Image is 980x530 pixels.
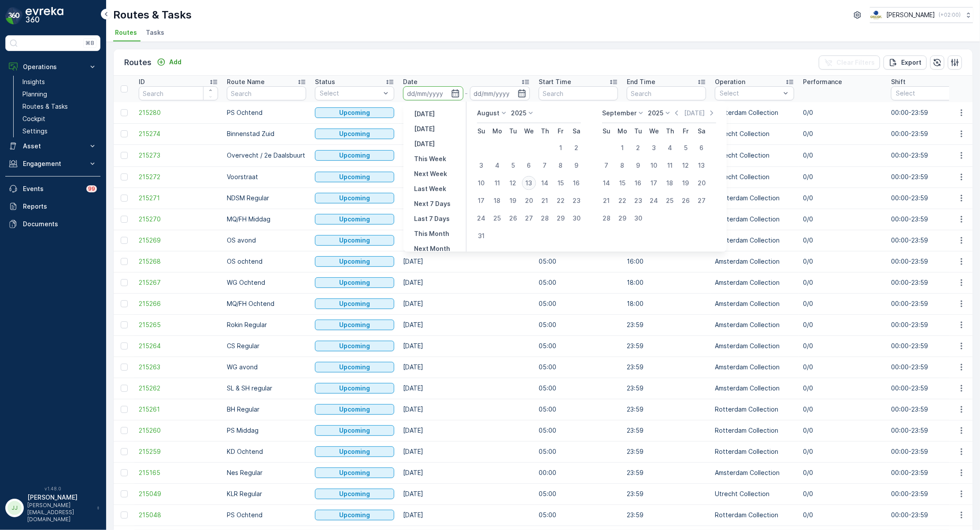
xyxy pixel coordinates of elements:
[554,211,568,225] div: 29
[414,155,446,163] p: This Week
[679,194,693,208] div: 26
[538,158,552,173] div: 7
[139,342,218,350] a: 215264
[414,169,447,178] p: Next Week
[222,188,311,209] td: NDSM Regular
[647,141,661,155] div: 3
[121,406,128,413] div: Toggle Row Selected
[631,141,645,155] div: 2
[799,399,887,420] td: 0/0
[139,173,218,181] span: 215272
[799,272,887,293] td: 0/0
[23,63,83,71] p: Operations
[139,108,218,117] span: 215280
[901,58,921,67] p: Export
[554,194,568,208] div: 22
[570,176,584,190] div: 16
[399,272,534,293] td: [DATE]
[414,125,435,133] p: [DATE]
[399,357,534,378] td: [DATE]
[121,152,128,159] div: Toggle Row Selected
[139,236,218,245] span: 215269
[695,158,709,173] div: 13
[490,194,504,208] div: 18
[222,378,311,399] td: SL & SH regular
[663,158,677,173] div: 11
[22,102,68,111] p: Routes & Tasks
[399,441,534,462] td: [DATE]
[710,462,799,483] td: Amsterdam Collection
[414,199,451,208] p: Next 7 Days
[139,299,218,308] a: 215266
[695,141,709,155] div: 6
[622,378,710,399] td: 23:59
[887,420,975,441] td: 00:00-23:59
[139,129,218,138] span: 215274
[506,194,520,208] div: 19
[799,420,887,441] td: 0/0
[474,158,488,173] div: 3
[887,441,975,462] td: 00:00-23:59
[414,214,450,223] p: Last 7 Days
[799,357,887,378] td: 0/0
[490,158,504,173] div: 4
[410,139,438,149] button: Tomorrow
[19,100,100,113] a: Routes & Tasks
[539,86,618,100] input: Search
[534,441,622,462] td: 05:00
[506,211,520,225] div: 26
[410,169,451,179] button: Next Week
[410,184,450,194] button: Last Week
[799,188,887,209] td: 0/0
[139,447,218,456] span: 215259
[534,378,622,399] td: 05:00
[622,251,710,272] td: 16:00
[799,123,887,144] td: 0/0
[139,468,218,477] a: 215165
[534,293,622,314] td: 05:00
[647,158,661,173] div: 10
[710,378,799,399] td: Amsterdam Collection
[121,258,128,265] div: Toggle Row Selected
[5,198,100,215] a: Reports
[399,314,534,335] td: [DATE]
[506,158,520,173] div: 5
[887,314,975,335] td: 00:00-23:59
[631,194,645,208] div: 23
[5,58,100,76] button: Operations
[22,77,45,86] p: Insights
[222,399,311,420] td: BH Regular
[679,141,693,155] div: 5
[339,173,370,181] p: Upcoming
[570,194,584,208] div: 23
[554,158,568,173] div: 8
[887,102,975,123] td: 00:00-23:59
[139,215,218,224] a: 215270
[599,211,614,225] div: 28
[679,176,693,190] div: 19
[663,141,677,155] div: 4
[19,125,100,137] a: Settings
[399,399,534,420] td: [DATE]
[647,194,661,208] div: 24
[887,188,975,209] td: 00:00-23:59
[222,123,311,144] td: Binnenstad Zuid
[139,86,218,100] input: Search
[538,176,552,190] div: 14
[522,158,536,173] div: 6
[22,127,48,136] p: Settings
[887,335,975,357] td: 00:00-23:59
[399,123,534,144] td: [DATE]
[710,272,799,293] td: Amsterdam Collection
[399,144,534,166] td: [DATE]
[799,209,887,230] td: 0/0
[410,213,453,224] button: Last 7 Days
[222,272,311,293] td: WG Ochtend
[222,102,311,123] td: PS Ochtend
[710,166,799,188] td: Utrecht Collection
[474,194,488,208] div: 17
[836,58,875,67] p: Clear Filters
[534,335,622,357] td: 05:00
[534,399,622,420] td: 05:00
